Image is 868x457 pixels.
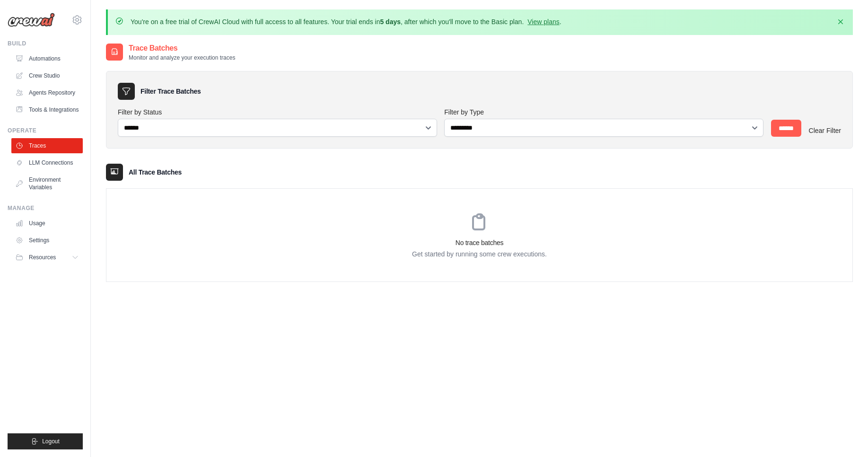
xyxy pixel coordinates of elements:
a: Automations [11,51,83,66]
a: Environment Variables [11,172,83,195]
strong: 5 days [380,18,401,26]
span: Resources [29,254,56,261]
p: Get started by running some crew executions. [106,249,852,259]
a: View plans [527,18,559,26]
button: Resources [11,250,83,265]
label: Filter by Type [444,107,763,117]
div: Manage [8,204,83,212]
p: You're on a free trial of CrewAI Cloud with full access to all features. Your trial ends in , aft... [131,17,561,26]
a: Crew Studio [11,68,83,83]
a: Tools & Integrations [11,102,83,117]
div: Build [8,40,83,47]
h3: Filter Trace Batches [140,87,201,96]
a: Clear Filter [809,127,841,134]
a: LLM Connections [11,155,83,170]
a: Traces [11,138,83,153]
label: Filter by Status [118,107,437,117]
p: Monitor and analyze your execution traces [129,54,235,62]
h2: Trace Batches [129,43,235,54]
button: Logout [8,433,83,449]
h3: No trace batches [106,238,852,247]
h3: All Trace Batches [129,167,182,177]
a: Usage [11,216,83,231]
a: Settings [11,233,83,248]
a: Agents Repository [11,85,83,100]
div: Operate [8,127,83,134]
img: Logo [8,13,55,27]
span: Logout [42,438,60,445]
